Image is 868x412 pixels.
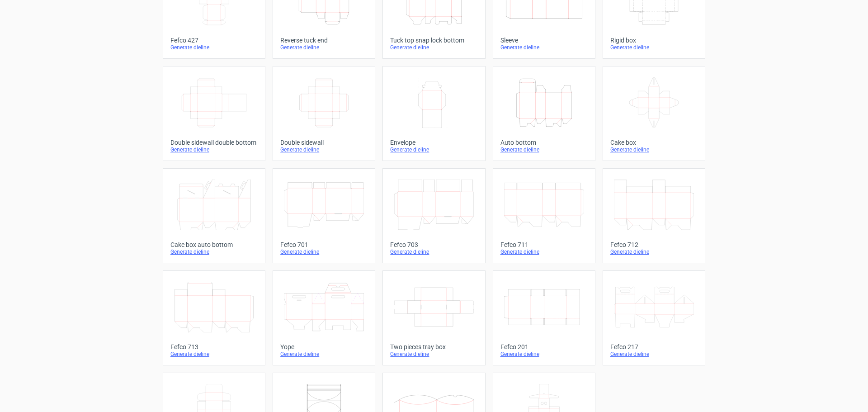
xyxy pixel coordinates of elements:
[500,146,588,153] div: Generate dieline
[170,343,258,350] div: Fefco 713
[170,139,258,146] div: Double sidewall double bottom
[163,270,265,365] a: Fefco 713Generate dieline
[500,139,588,146] div: Auto bottom
[500,37,588,44] div: Sleeve
[280,139,368,146] div: Double sidewall
[170,241,258,248] div: Cake box auto bottom
[610,37,698,44] div: Rigid box
[280,241,368,248] div: Fefco 701
[610,343,698,350] div: Fefco 217
[390,248,477,256] div: Generate dieline
[493,270,595,365] a: Fefco 201Generate dieline
[170,248,258,256] div: Generate dieline
[170,37,258,44] div: Fefco 427
[170,350,258,358] div: Generate dieline
[280,44,368,51] div: Generate dieline
[610,139,698,146] div: Cake box
[500,44,588,51] div: Generate dieline
[390,146,477,153] div: Generate dieline
[170,44,258,51] div: Generate dieline
[603,66,705,161] a: Cake boxGenerate dieline
[170,146,258,153] div: Generate dieline
[280,248,368,256] div: Generate dieline
[280,350,368,358] div: Generate dieline
[610,248,698,256] div: Generate dieline
[500,248,588,256] div: Generate dieline
[610,350,698,358] div: Generate dieline
[500,343,588,350] div: Fefco 201
[610,241,698,248] div: Fefco 712
[280,146,368,153] div: Generate dieline
[382,168,485,263] a: Fefco 703Generate dieline
[280,343,368,350] div: Yope
[273,270,375,365] a: YopeGenerate dieline
[273,66,375,161] a: Double sidewallGenerate dieline
[390,139,477,146] div: Envelope
[500,350,588,358] div: Generate dieline
[603,270,705,365] a: Fefco 217Generate dieline
[382,270,485,365] a: Two pieces tray boxGenerate dieline
[390,37,477,44] div: Tuck top snap lock bottom
[500,241,588,248] div: Fefco 711
[610,44,698,51] div: Generate dieline
[273,168,375,263] a: Fefco 701Generate dieline
[280,37,368,44] div: Reverse tuck end
[390,44,477,51] div: Generate dieline
[493,66,595,161] a: Auto bottomGenerate dieline
[390,241,477,248] div: Fefco 703
[390,343,477,350] div: Two pieces tray box
[163,66,265,161] a: Double sidewall double bottomGenerate dieline
[382,66,485,161] a: EnvelopeGenerate dieline
[163,168,265,263] a: Cake box auto bottomGenerate dieline
[493,168,595,263] a: Fefco 711Generate dieline
[610,146,698,153] div: Generate dieline
[603,168,705,263] a: Fefco 712Generate dieline
[390,350,477,358] div: Generate dieline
